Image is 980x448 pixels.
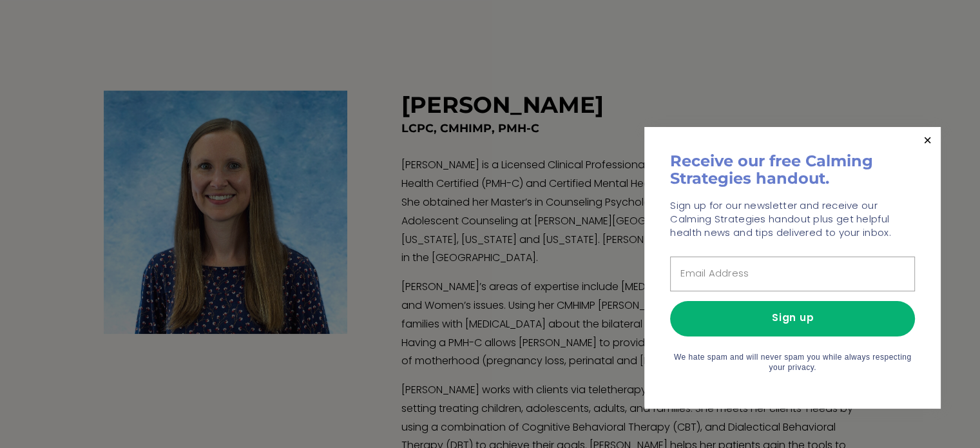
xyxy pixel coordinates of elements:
button: Sign up [670,301,915,336]
h1: Receive our free Calming Strategies handout. [670,153,915,187]
p: We hate spam and will never spam you while always respecting your privacy. [670,353,915,373]
span: Sign up [772,311,814,327]
a: Close [916,129,939,151]
p: Sign up for our newsletter and receive our Calming Strategies handout plus get helpful health new... [670,200,915,240]
input: Email Address [670,257,915,291]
